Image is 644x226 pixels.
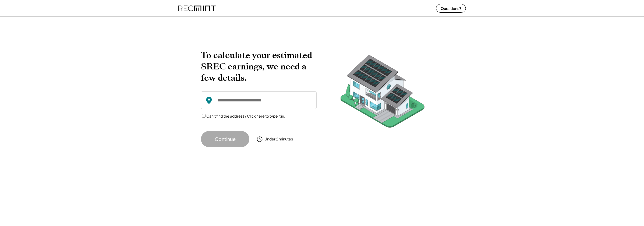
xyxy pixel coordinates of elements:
[330,50,435,136] img: RecMintArtboard%207.png
[201,50,317,83] h2: To calculate your estimated SREC earnings, we need a few details.
[436,4,466,13] button: Questions?
[206,114,285,118] label: Can't find the address? Click here to type it in.
[264,136,293,142] div: Under 2 minutes
[201,131,249,147] button: Continue
[178,1,216,15] img: recmint-logotype%403x%20%281%29.jpeg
